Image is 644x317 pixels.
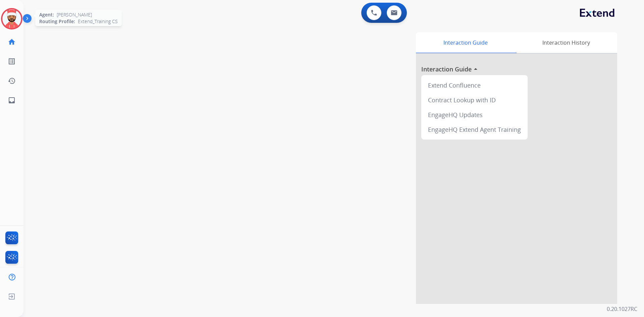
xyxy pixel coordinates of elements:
[424,122,525,137] div: EngageHQ Extend Agent Training
[424,78,525,93] div: Extend Confluence
[8,38,16,46] mat-icon: home
[39,18,75,25] span: Routing Profile:
[39,11,54,18] span: Agent:
[8,77,16,85] mat-icon: history
[424,93,525,107] div: Contract Lookup with ID
[2,9,21,28] img: avatar
[78,18,118,25] span: Extend_Training CS
[8,96,16,104] mat-icon: inbox
[607,305,637,313] p: 0.20.1027RC
[515,32,617,53] div: Interaction History
[57,11,92,18] span: [PERSON_NAME]
[424,107,525,122] div: EngageHQ Updates
[8,57,16,65] mat-icon: list_alt
[416,32,515,53] div: Interaction Guide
